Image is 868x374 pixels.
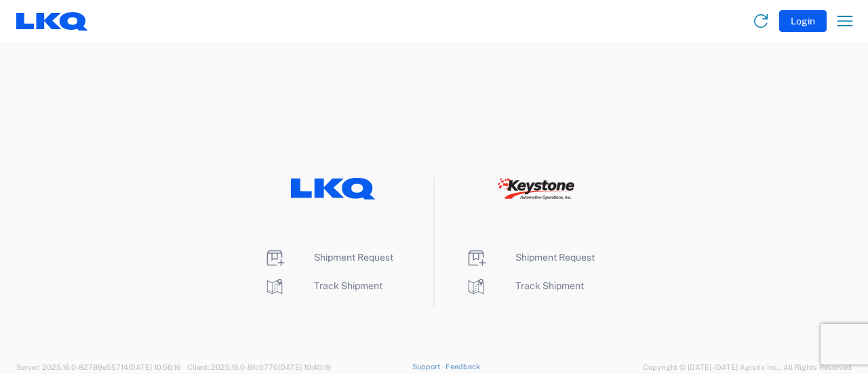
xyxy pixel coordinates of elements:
[278,363,331,371] span: [DATE] 10:40:19
[16,363,181,371] span: Server: 2025.16.0-82789e55714
[515,280,584,291] span: Track Shipment
[465,252,595,263] a: Shipment Request
[187,363,331,371] span: Client: 2025.16.0-8fc0770
[465,280,584,291] a: Track Shipment
[412,362,446,371] a: Support
[446,362,480,371] a: Feedback
[314,252,393,263] span: Shipment Request
[314,280,382,291] span: Track Shipment
[264,252,393,263] a: Shipment Request
[779,10,827,32] button: Login
[128,363,181,371] span: [DATE] 10:56:16
[515,252,595,263] span: Shipment Request
[643,361,852,373] span: Copyright © [DATE]-[DATE] Agistix Inc., All Rights Reserved
[264,280,382,291] a: Track Shipment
